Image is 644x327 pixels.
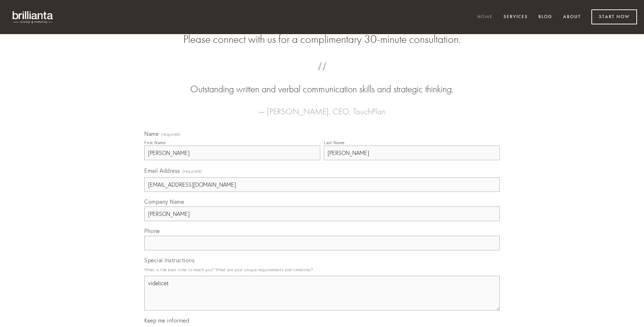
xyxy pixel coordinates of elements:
[7,7,59,27] img: brillianta - research, strategy, marketing
[144,276,500,311] textarea: videlicet
[144,257,194,264] span: Special Instructions
[144,33,500,46] h2: Please connect with us for a complimentary 30-minute consultation.
[144,227,160,234] span: Phone
[591,9,637,24] a: Start Now
[144,198,184,205] span: Company Name
[144,130,159,137] span: Name
[559,11,585,23] a: About
[155,69,489,96] blockquote: Outstanding written and verbal communication skills and strategic thinking.
[183,166,202,176] span: (required)
[161,132,181,137] span: (required)
[144,140,166,145] div: First Name
[324,140,345,145] div: Last Name
[144,317,189,324] span: Keep me informed
[155,69,489,83] span: “
[534,11,557,23] a: Blog
[144,265,500,274] p: What is the best time to reach you? What are your unique requirements and timelines?
[499,11,532,23] a: Services
[144,167,180,174] span: Email Address
[473,11,497,23] a: Home
[155,96,489,118] figcaption: — [PERSON_NAME], CEO, TouchPlan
